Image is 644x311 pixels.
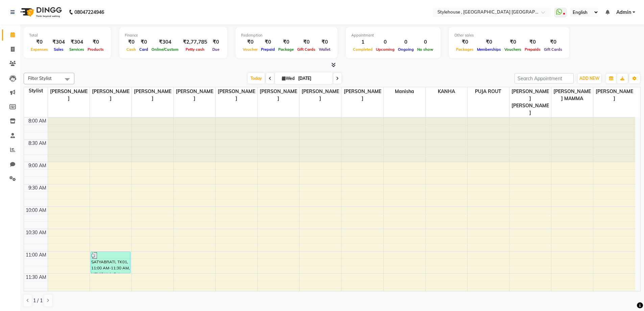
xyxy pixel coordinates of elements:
[150,47,180,52] span: Online/Custom
[454,38,475,46] div: ₹0
[300,87,341,103] span: [PERSON_NAME]
[248,73,265,84] span: Today
[258,87,299,103] span: [PERSON_NAME]
[616,9,631,16] span: Admin
[125,32,222,38] div: Finance
[384,87,425,96] span: Manisha
[17,3,64,22] img: logo
[341,87,383,103] span: [PERSON_NAME]
[68,47,86,52] span: Services
[259,38,277,46] div: ₹0
[503,47,523,52] span: Vouchers
[277,47,295,52] span: Package
[454,32,564,38] div: Other sales
[27,184,48,192] div: 9:30 AM
[33,297,43,304] span: 1 / 1
[578,74,601,83] button: ADD NEW
[48,87,90,103] span: [PERSON_NAME]
[241,47,259,52] span: Voucher
[28,75,52,81] span: Filter Stylist
[211,47,221,52] span: Due
[351,47,374,52] span: Completed
[374,47,396,52] span: Upcoming
[280,76,296,81] span: Wed
[27,140,48,147] div: 8:30 AM
[125,38,138,46] div: ₹0
[180,38,210,46] div: ₹2,77,785
[295,38,317,46] div: ₹0
[579,76,599,81] span: ADD NEW
[503,38,523,46] div: ₹0
[184,47,206,52] span: Petty cash
[29,47,50,52] span: Expenses
[138,38,150,46] div: ₹0
[296,73,330,84] input: 2025-09-03
[29,32,105,38] div: Total
[52,47,65,52] span: Sales
[24,87,48,94] div: Stylist
[259,47,277,52] span: Prepaid
[86,38,105,46] div: ₹0
[29,38,50,46] div: ₹0
[210,38,222,46] div: ₹0
[542,47,564,52] span: Gift Cards
[523,47,542,52] span: Prepaids
[593,87,635,103] span: [PERSON_NAME]
[138,47,150,52] span: Card
[317,38,332,46] div: ₹0
[396,38,415,46] div: 0
[426,87,467,96] span: KANHA
[74,3,104,22] b: 08047224946
[374,38,396,46] div: 0
[241,32,332,38] div: Redemption
[515,73,574,84] input: Search Appointment
[317,47,332,52] span: Wallet
[68,38,86,46] div: ₹304
[241,38,259,46] div: ₹0
[24,229,48,236] div: 10:30 AM
[216,87,257,103] span: [PERSON_NAME]
[174,87,215,103] span: [PERSON_NAME]
[125,47,138,52] span: Cash
[551,87,593,103] span: [PERSON_NAME] MAMMA
[50,38,68,46] div: ₹304
[351,32,435,38] div: Appointment
[468,87,509,96] span: PUJA ROUT
[542,38,564,46] div: ₹0
[475,38,503,46] div: ₹0
[150,38,180,46] div: ₹304
[24,274,48,281] div: 11:30 AM
[523,38,542,46] div: ₹0
[475,47,503,52] span: Memberships
[24,207,48,214] div: 10:00 AM
[351,38,374,46] div: 1
[415,38,435,46] div: 0
[509,87,551,117] span: [PERSON_NAME] [PERSON_NAME]
[27,162,48,169] div: 9:00 AM
[454,47,475,52] span: Packages
[86,47,105,52] span: Products
[277,38,295,46] div: ₹0
[415,47,435,52] span: No show
[91,252,130,273] div: SATYABRATI, TK01, 11:00 AM-11:30 AM, MEN'S Hair Cut Advance
[396,47,415,52] span: Ongoing
[90,87,132,103] span: [PERSON_NAME]
[27,117,48,125] div: 8:00 AM
[24,251,48,259] div: 11:00 AM
[295,47,317,52] span: Gift Cards
[132,87,173,103] span: [PERSON_NAME]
